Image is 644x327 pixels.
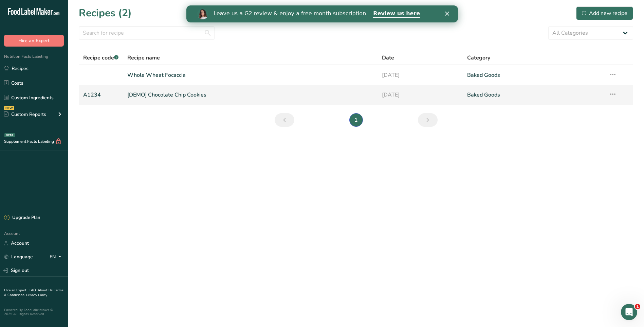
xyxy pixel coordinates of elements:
[467,68,601,82] a: Baked Goods
[4,106,14,110] div: NEW
[467,54,490,62] span: Category
[50,253,64,261] div: EN
[127,54,160,62] span: Recipe name
[576,6,633,20] button: Add new recipe
[83,54,118,62] span: Recipe code
[127,68,374,82] a: Whole Wheat Focaccia
[186,5,458,22] iframe: Intercom live chat banner
[4,133,15,137] div: BETA
[467,88,601,102] a: Baked Goods
[621,304,637,320] iframe: Intercom live chat
[79,5,132,21] h1: Recipes (2)
[30,288,38,293] a: FAQ .
[382,88,459,102] a: [DATE]
[582,9,627,17] div: Add new recipe
[4,251,33,263] a: Language
[26,293,47,297] a: Privacy Policy
[4,288,28,293] a: Hire an Expert .
[4,111,46,118] div: Custom Reports
[4,214,40,221] div: Upgrade Plan
[79,26,215,40] input: Search for recipe
[635,304,640,309] span: 1
[38,288,54,293] a: About Us .
[418,113,438,127] a: Next page
[4,35,64,47] button: Hire an Expert
[127,88,374,102] a: [DEMO] Chocolate Chip Cookies
[259,6,265,10] div: Close
[382,54,394,62] span: Date
[4,308,64,316] div: Powered By FoodLabelMaker © 2025 All Rights Reserved
[4,288,63,297] a: Terms & Conditions .
[83,88,119,102] a: A1234
[382,68,459,82] a: [DATE]
[275,113,294,127] a: Previous page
